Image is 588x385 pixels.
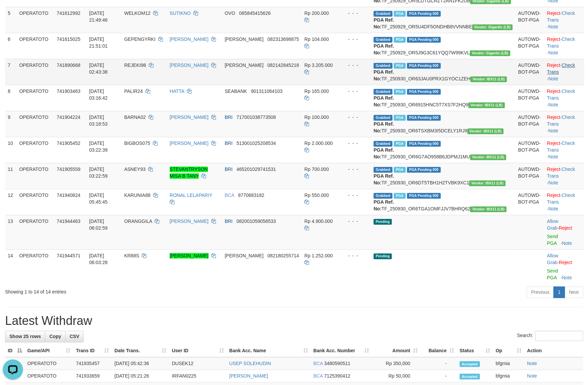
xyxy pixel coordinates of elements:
[89,10,108,23] span: [DATE] 21:49:46
[548,154,558,159] a: Note
[372,357,420,370] td: Rp 350,000
[124,219,152,224] span: ORANGGILA
[311,344,372,357] th: Bank Acc. Number: activate to sort column ascending
[69,334,79,339] span: CSV
[470,206,506,212] span: Vendor URL: https://dashboard.q2checkout.com/secure
[547,10,560,16] a: Reject
[229,361,271,366] a: USEP SOLEHUDIN
[73,344,112,357] th: Trans ID: activate to sort column ascending
[239,10,271,16] span: Copy 085845415626 to clipboard
[515,111,544,137] td: AUTOWD-BOT-PGA
[548,206,558,211] a: Note
[65,331,84,342] a: CSV
[373,17,394,29] b: PGA Ref. No:
[459,361,480,367] span: Accepted
[304,140,333,146] span: Rp 2.000.000
[524,344,583,357] th: Action
[547,219,558,231] a: Allow Grab
[527,373,537,379] a: Note
[493,357,524,370] td: bfgmia
[547,253,559,265] span: ·
[544,33,584,59] td: · ·
[371,163,515,189] td: TF_250930_OR6DT5TBH1H2TVBK9XC1
[373,63,392,69] span: Grabbed
[459,374,480,379] span: Accepted
[394,115,405,121] span: Marked by bfgfanolo
[89,88,108,101] span: [DATE] 03:16:42
[407,89,441,95] span: PGA Pending
[3,3,23,23] button: Open LiveChat chat widget
[515,189,544,215] td: AUTOWD-BOT-PGA
[394,89,405,95] span: Marked by bfgfanolo
[547,253,558,265] a: Allow Grab
[562,275,572,280] a: Note
[17,137,54,163] td: OPERATOTO
[547,140,560,146] a: Reject
[547,192,575,205] a: Check Trans
[372,370,420,382] td: Rp 50,000
[544,85,584,111] td: · ·
[112,344,169,357] th: Date Trans.: activate to sort column ascending
[236,114,276,120] span: Copy 717001038773508 to clipboard
[57,36,80,42] span: 741615025
[527,286,554,298] a: Previous
[170,36,208,42] a: [PERSON_NAME]
[5,249,17,284] td: 14
[57,253,80,258] span: 741944571
[57,192,80,198] span: 741940824
[5,111,17,137] td: 9
[548,128,558,133] a: Note
[547,140,575,153] a: Check Trans
[170,253,208,258] a: [PERSON_NAME]
[225,10,235,16] span: OVO
[17,7,54,33] td: OPERATOTO
[5,344,25,357] th: ID: activate to sort column descending
[420,357,457,370] td: -
[304,88,329,94] span: Rp 165.000
[544,111,584,137] td: · ·
[229,373,268,379] a: [PERSON_NAME]
[304,219,333,224] span: Rp 4.900.000
[9,334,41,339] span: Show 25 rows
[373,69,394,81] b: PGA Ref. No:
[170,140,208,146] a: [PERSON_NAME]
[304,192,329,198] span: Rp 550.000
[341,140,368,147] div: - - -
[407,193,441,199] span: PGA Pending
[304,36,329,42] span: Rp 104.000
[5,137,17,163] td: 10
[468,102,505,108] span: Vendor URL: https://dashboard.q2checkout.com/secure
[124,140,150,146] span: BIGBOS075
[124,88,143,94] span: PALIR24
[341,114,368,121] div: - - -
[394,167,405,173] span: Marked by bfgfanolo
[5,189,17,215] td: 12
[547,36,560,42] a: Reject
[373,115,392,121] span: Grabbed
[371,137,515,163] td: TF_250930_OR6G7AO958B6JDPMJ1MU
[544,249,584,284] td: ·
[341,88,368,95] div: - - -
[236,140,276,146] span: Copy 513001025208534 to clipboard
[407,63,441,69] span: PGA Pending
[225,36,263,42] span: [PERSON_NAME]
[5,314,583,328] h1: Latest Withdraw
[407,167,441,173] span: PGA Pending
[5,215,17,249] td: 13
[17,59,54,85] td: OPERATOTO
[515,7,544,33] td: AUTOWD-BOT-PGA
[515,85,544,111] td: AUTOWD-BOT-PGA
[341,36,368,43] div: - - -
[470,154,506,160] span: Vendor URL: https://dashboard.q2checkout.com/secure
[547,114,575,127] a: Check Trans
[373,147,394,159] b: PGA Ref. No:
[268,36,299,42] span: Copy 082313698875 to clipboard
[5,7,17,33] td: 5
[17,33,54,59] td: OPERATOTO
[547,219,559,231] span: ·
[372,344,420,357] th: Amount: activate to sort column ascending
[371,59,515,85] td: TF_250930_OR63JAU0PRX1GYOC1ZEH
[304,62,333,68] span: Rp 3.205.000
[470,76,507,82] span: Vendor URL: https://dashboard.q2checkout.com/secure
[371,189,515,215] td: TF_250930_OR6TGA1OMFJJV7BHRQ62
